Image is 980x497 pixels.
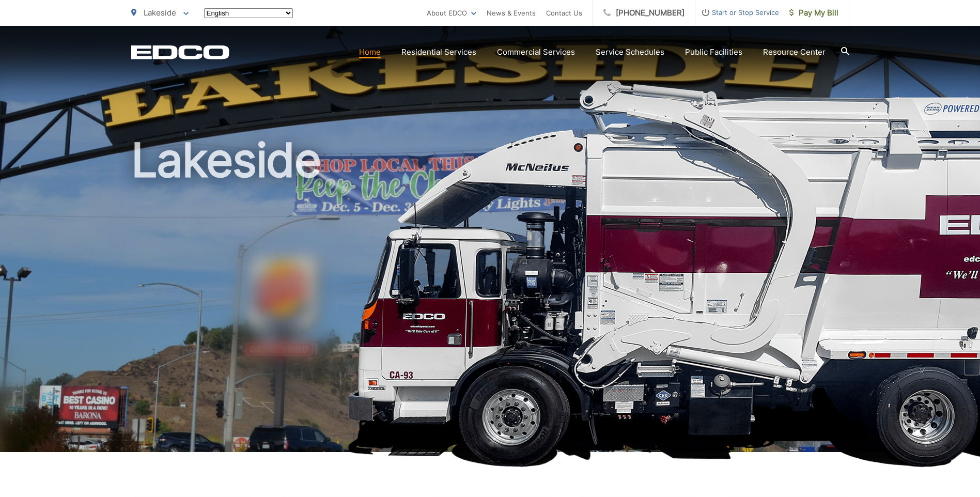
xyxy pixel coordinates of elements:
[427,7,476,19] a: About EDCO
[131,45,229,59] a: EDCD logo. Return to the homepage.
[546,7,582,19] a: Contact Us
[487,7,536,19] a: News & Events
[789,7,838,19] span: Pay My Bill
[401,46,476,58] a: Residential Services
[359,46,381,58] a: Home
[204,8,293,18] select: Select a language
[497,46,575,58] a: Commercial Services
[131,134,849,461] h1: Lakeside
[144,8,176,18] span: Lakeside
[763,46,826,58] a: Resource Center
[685,46,742,58] a: Public Facilities
[596,46,664,58] a: Service Schedules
